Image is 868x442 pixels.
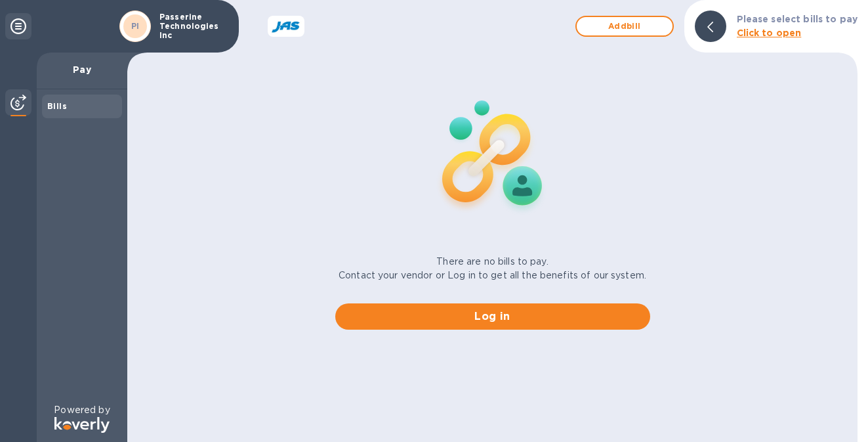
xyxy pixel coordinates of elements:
[54,403,110,417] p: Powered by
[339,255,646,282] p: There are no bills to pay. Contact your vendor or Log in to get all the benefits of our system.
[737,28,802,38] b: Click to open
[737,14,858,24] b: Please select bills to pay
[47,63,117,76] p: Pay
[575,16,674,37] button: Addbill
[47,101,67,111] b: Bills
[54,417,110,433] img: Logo
[159,12,225,40] p: Passerine Technologies Inc
[335,303,650,330] button: Log in
[346,309,640,324] span: Log in
[587,18,662,34] span: Add bill
[131,21,140,31] b: PI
